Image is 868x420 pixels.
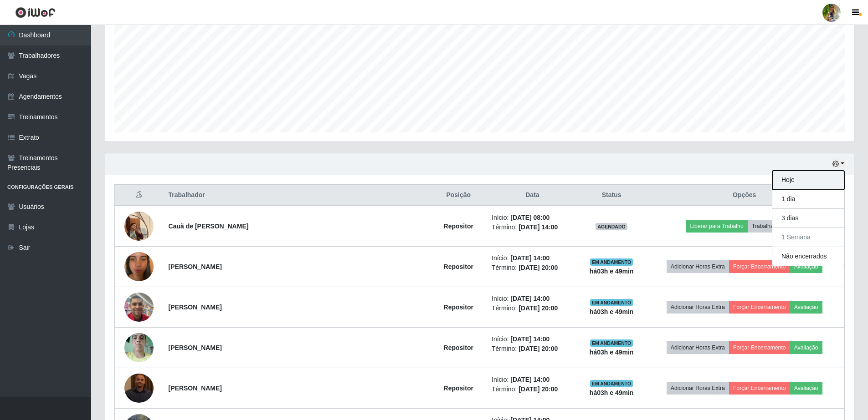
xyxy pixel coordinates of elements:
[510,254,550,262] time: [DATE] 14:00
[590,389,634,396] strong: há 03 h e 49 min
[492,213,573,223] li: Início:
[772,190,844,209] button: 1 dia
[790,341,822,354] button: Avaliação
[772,171,844,190] button: Hoje
[590,268,634,275] strong: há 03 h e 49 min
[590,299,633,306] span: EM ANDAMENTO
[590,308,634,315] strong: há 03 h e 49 min
[124,374,154,403] img: 1756941690692.jpeg
[124,241,154,293] img: 1748978013900.jpeg
[169,223,249,230] strong: Cauã de [PERSON_NAME]
[492,253,573,263] li: Início:
[667,382,729,395] button: Adicionar Horas Extra
[444,344,473,351] strong: Repositor
[444,263,473,270] strong: Repositor
[590,258,633,266] span: EM ANDAMENTO
[729,301,790,314] button: Forçar Encerramento
[729,260,790,273] button: Forçar Encerramento
[519,223,558,231] time: [DATE] 14:00
[590,349,634,356] strong: há 03 h e 49 min
[729,341,790,354] button: Forçar Encerramento
[686,220,748,233] button: Liberar para Trabalho
[590,339,633,347] span: EM ANDAMENTO
[444,304,473,311] strong: Repositor
[519,304,558,312] time: [DATE] 20:00
[729,382,790,395] button: Forçar Encerramento
[667,260,729,273] button: Adicionar Horas Extra
[492,304,573,313] li: Término:
[772,228,844,247] button: 1 Semana
[667,301,729,314] button: Adicionar Horas Extra
[748,220,803,233] button: Trabalhador Faltou
[444,223,473,230] strong: Repositor
[510,335,550,343] time: [DATE] 14:00
[169,385,222,392] strong: [PERSON_NAME]
[492,263,573,273] li: Término:
[519,385,558,393] time: [DATE] 20:00
[124,288,154,326] img: 1752676731308.jpeg
[444,385,473,392] strong: Repositor
[124,328,154,367] img: 1753296713648.jpeg
[510,376,550,383] time: [DATE] 14:00
[790,301,822,314] button: Avaliação
[169,344,222,351] strong: [PERSON_NAME]
[492,294,573,304] li: Início:
[519,345,558,352] time: [DATE] 20:00
[124,207,154,245] img: 1757443327952.jpeg
[579,185,644,206] th: Status
[790,382,822,395] button: Avaliação
[492,223,573,232] li: Término:
[169,263,222,270] strong: [PERSON_NAME]
[163,185,431,206] th: Trabalhador
[492,344,573,354] li: Término:
[15,7,56,18] img: CoreUI Logo
[772,209,844,228] button: 3 dias
[510,295,550,302] time: [DATE] 14:00
[169,304,222,311] strong: [PERSON_NAME]
[431,185,486,206] th: Posição
[772,247,844,266] button: Não encerrados
[644,185,844,206] th: Opções
[486,185,579,206] th: Data
[667,341,729,354] button: Adicionar Horas Extra
[492,385,573,394] li: Término:
[492,334,573,344] li: Início:
[492,375,573,385] li: Início:
[596,223,627,230] span: AGENDADO
[519,264,558,271] time: [DATE] 20:00
[510,214,550,221] time: [DATE] 08:00
[790,260,822,273] button: Avaliação
[590,380,633,387] span: EM ANDAMENTO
